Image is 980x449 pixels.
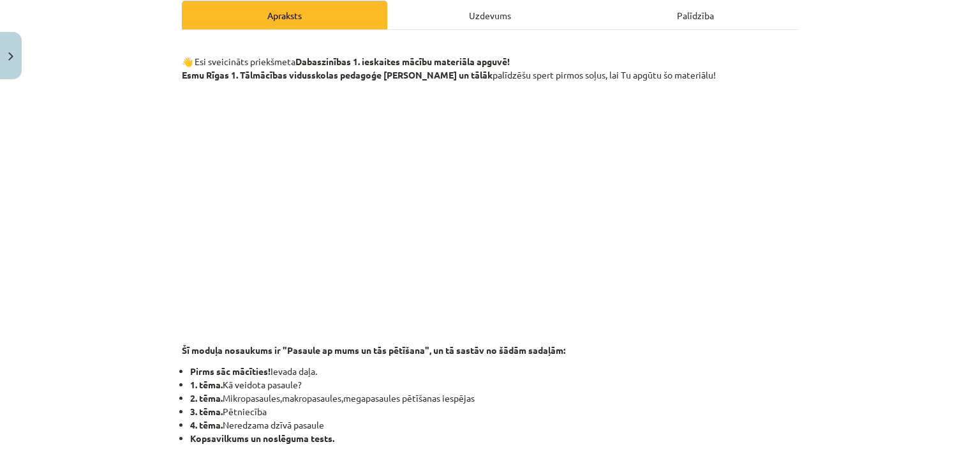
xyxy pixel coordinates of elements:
strong: 3. tēma. [190,406,223,417]
div: Palīdzība [593,1,798,29]
li: Neredzama dzīvā pasaule [190,418,798,432]
strong: 1. tēma. [190,379,223,390]
div: Apraksts [182,1,387,29]
img: icon-close-lesson-0947bae3869378f0d4975bcd49f059093ad1ed9edebbc8119c70593378902aed.svg [8,52,13,61]
li: Mikropasaules,makropasaules,megapasaules pētīšanas iespējas [190,392,798,405]
b: Šī moduļa nosaukums ir " [182,344,287,356]
strong: 4. tēma. [190,419,223,430]
strong: Kopsavilkums un noslēguma tests. [190,432,334,444]
li: Kā veidota pasaule? [190,378,798,392]
p: 👋 Esi sveicināts priekšmeta palīdzēšu spert pirmos soļus, lai Tu apgūtu šo materiālu! [182,42,798,82]
li: Ievada daļa. [190,365,798,378]
strong: Dabaszinības [295,56,351,67]
div: Uzdevums [387,1,593,29]
strong: 2. tēma. [190,392,223,404]
li: Pētniecība [190,405,798,418]
b: Pasaule ap mums un tās pētīšana", un tā sastāv no šādām sadaļām: [287,344,565,356]
strong: Pirms sāc mācīties! [190,365,271,377]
